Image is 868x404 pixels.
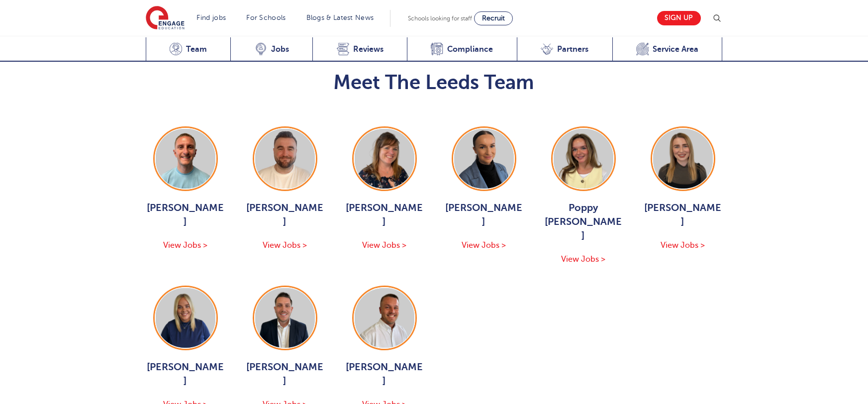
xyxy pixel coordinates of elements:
[345,201,424,229] span: [PERSON_NAME]
[353,44,384,54] span: Reviews
[653,129,713,189] img: Layla McCosker
[408,15,472,22] span: Schools looking for staff
[561,255,605,264] span: View Jobs >
[146,37,231,62] a: Team
[312,37,407,62] a: Reviews
[230,37,312,62] a: Jobs
[362,241,406,250] span: View Jobs >
[454,129,514,189] img: Holly Johnson
[444,126,524,252] a: [PERSON_NAME] View Jobs >
[345,360,424,388] span: [PERSON_NAME]
[557,44,588,54] span: Partners
[447,44,493,54] span: Compliance
[657,11,701,25] a: Sign up
[197,14,226,21] a: Find jobs
[146,71,723,95] h2: Meet The Leeds Team
[271,44,289,54] span: Jobs
[306,14,374,21] a: Blogs & Latest News
[263,241,307,250] span: View Jobs >
[246,14,286,21] a: For Schools
[156,129,215,189] img: George Dignam
[186,44,207,54] span: Team
[245,360,325,388] span: [PERSON_NAME]
[407,37,517,62] a: Compliance
[146,6,185,31] img: Engage Education
[482,14,505,22] span: Recruit
[355,129,414,189] img: Joanne Wright
[661,241,705,250] span: View Jobs >
[653,44,698,54] span: Service Area
[643,126,723,252] a: [PERSON_NAME] View Jobs >
[156,288,215,348] img: Hannah Day
[554,129,613,189] img: Poppy Burnside
[444,201,524,229] span: [PERSON_NAME]
[345,126,424,252] a: [PERSON_NAME] View Jobs >
[643,201,723,229] span: [PERSON_NAME]
[255,129,315,189] img: Chris Rushton
[355,288,414,348] img: Liam Ffrench
[517,37,612,62] a: Partners
[544,201,623,243] span: Poppy [PERSON_NAME]
[462,241,506,250] span: View Jobs >
[146,360,225,388] span: [PERSON_NAME]
[474,11,513,25] a: Recruit
[146,201,225,229] span: [PERSON_NAME]
[612,37,723,62] a: Service Area
[163,241,207,250] span: View Jobs >
[245,126,325,252] a: [PERSON_NAME] View Jobs >
[245,201,325,229] span: [PERSON_NAME]
[544,126,623,266] a: Poppy [PERSON_NAME] View Jobs >
[146,126,225,252] a: [PERSON_NAME] View Jobs >
[255,288,315,348] img: Declan Goodman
